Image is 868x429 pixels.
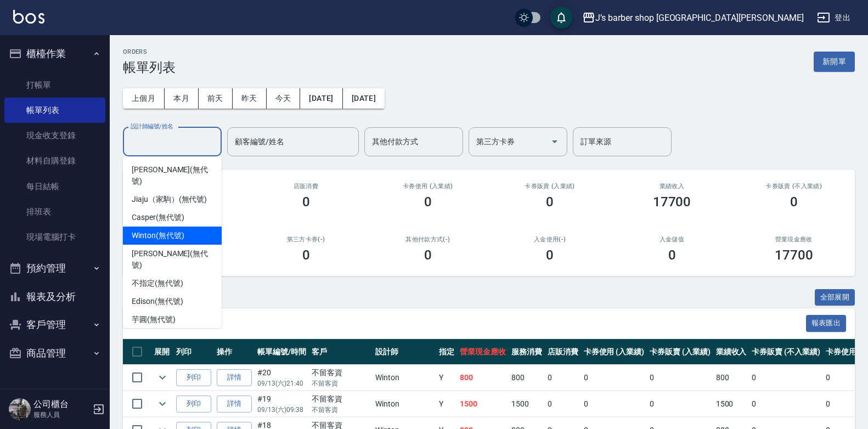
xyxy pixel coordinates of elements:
th: 帳單編號/時間 [255,339,309,365]
p: 09/13 (六) 21:40 [257,379,306,388]
a: 排班表 [4,199,105,224]
button: 商品管理 [4,339,105,368]
h3: 0 [424,247,432,263]
span: 不指定 (無代號) [132,278,183,289]
button: [DATE] [343,88,385,109]
td: Winton [373,391,436,417]
th: 卡券販賣 (不入業績) [749,339,822,365]
h3: 0 [790,194,798,210]
span: Casper (無代號) [132,212,184,223]
th: 操作 [214,339,255,365]
th: 卡券使用(-) [823,339,868,365]
h2: 業績收入 [624,183,719,190]
span: 訂單列表 [136,318,806,329]
a: 詳情 [217,369,252,386]
td: 0 [749,391,822,417]
th: 展開 [151,339,173,365]
h2: 店販消費 [258,183,353,190]
h3: 0 [546,247,554,263]
h2: 其他付款方式(-) [380,236,476,243]
button: 預約管理 [4,254,105,283]
h2: 卡券使用 (入業績) [380,183,476,190]
td: 0 [647,391,713,417]
h2: 入金使用(-) [502,236,598,243]
span: [PERSON_NAME] (無代號) [132,248,213,271]
button: 昨天 [233,88,267,109]
a: 報表匯出 [806,318,847,328]
button: expand row [154,396,171,412]
img: Person [9,398,31,420]
th: 營業現金應收 [457,339,509,365]
th: 卡券販賣 (入業績) [647,339,713,365]
h2: 卡券販賣 (入業績) [502,183,598,190]
button: 客戶管理 [4,311,105,339]
span: Edison (無代號) [132,296,183,307]
button: 今天 [267,88,301,109]
td: 800 [457,365,509,391]
td: 0 [581,365,647,391]
th: 業績收入 [713,339,749,365]
h3: 0 [668,247,676,263]
td: 800 [509,365,545,391]
th: 客戶 [309,339,373,365]
div: J’s barber shop [GEOGRAPHIC_DATA][PERSON_NAME] [595,11,804,25]
h3: 0 [302,247,310,263]
td: #19 [255,391,309,417]
h2: ORDERS [123,48,176,55]
td: 800 [713,365,749,391]
h3: 0 [302,194,310,210]
button: 報表匯出 [806,315,847,332]
th: 列印 [173,339,214,365]
button: expand row [154,369,171,386]
h3: 帳單列表 [123,60,176,75]
a: 帳單列表 [4,98,105,123]
h2: 營業現金應收 [746,236,842,243]
span: Jiaju（家駒） (無代號) [132,194,207,205]
button: 前天 [199,88,233,109]
h2: 卡券販賣 (不入業績) [746,183,842,190]
a: 詳情 [217,396,252,413]
p: 不留客資 [312,405,370,415]
button: 新開單 [814,52,855,72]
button: 列印 [176,396,211,413]
th: 卡券使用 (入業績) [581,339,647,365]
button: J’s barber shop [GEOGRAPHIC_DATA][PERSON_NAME] [578,7,808,29]
label: 設計師編號/姓名 [131,122,173,131]
th: 服務消費 [509,339,545,365]
p: 09/13 (六) 09:38 [257,405,306,415]
h2: 第三方卡券(-) [258,236,353,243]
td: 0 [749,365,822,391]
h3: 17700 [653,194,691,210]
td: 0 [545,391,581,417]
td: 0 [581,391,647,417]
span: Winton (無代號) [132,230,184,241]
td: 1500 [509,391,545,417]
th: 設計師 [373,339,436,365]
div: 不留客資 [312,393,370,405]
a: 每日結帳 [4,174,105,199]
h2: 入金儲值 [624,236,719,243]
button: [DATE] [300,88,342,109]
h3: 17700 [775,247,813,263]
h3: 0 [424,194,432,210]
a: 材料自購登錄 [4,148,105,173]
th: 店販消費 [545,339,581,365]
td: Y [436,391,457,417]
p: 不留客資 [312,379,370,388]
button: 全部展開 [815,289,855,306]
a: 現金收支登錄 [4,123,105,148]
span: 芋圓 (無代號) [132,314,176,325]
button: 櫃檯作業 [4,39,105,68]
td: 0 [823,365,868,391]
a: 新開單 [814,56,855,66]
h5: 公司櫃台 [33,399,89,410]
a: 打帳單 [4,72,105,98]
td: Winton [373,365,436,391]
img: Logo [13,10,44,24]
a: 現場電腦打卡 [4,224,105,250]
h3: 0 [546,194,554,210]
td: 1500 [713,391,749,417]
td: 0 [647,365,713,391]
button: 本月 [165,88,199,109]
button: 報表及分析 [4,283,105,311]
